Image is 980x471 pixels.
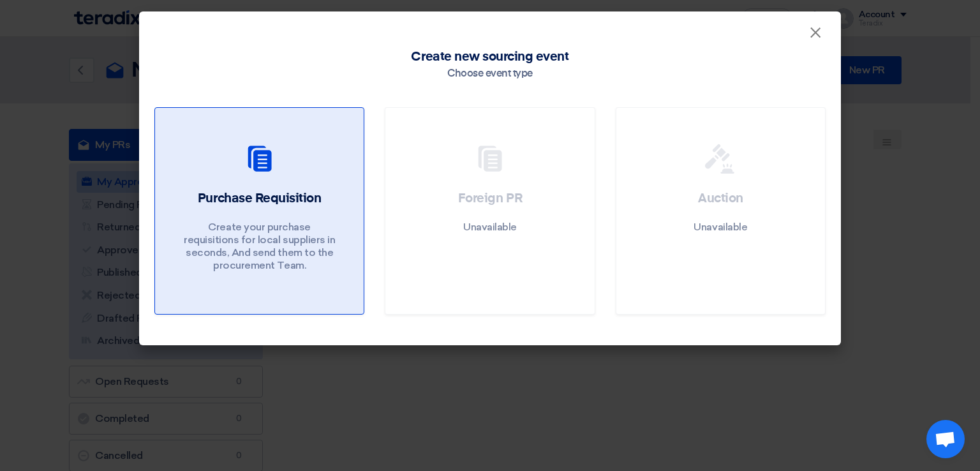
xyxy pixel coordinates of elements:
div: Choose event type [447,66,533,82]
button: Close [799,20,832,46]
span: Auction [698,192,743,205]
h2: Purchase Requisition [198,190,321,207]
p: Create your purchase requisitions for local suppliers in seconds, And send them to the procuremen... [183,221,336,272]
span: × [809,23,822,49]
span: Create new sourcing event [411,47,568,66]
p: Unavailable [463,221,517,234]
p: Unavailable [694,221,747,234]
a: Open chat [926,420,965,458]
span: Foreign PR [458,192,522,205]
a: Purchase Requisition Create your purchase requisitions for local suppliers in seconds, And send t... [154,107,364,315]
